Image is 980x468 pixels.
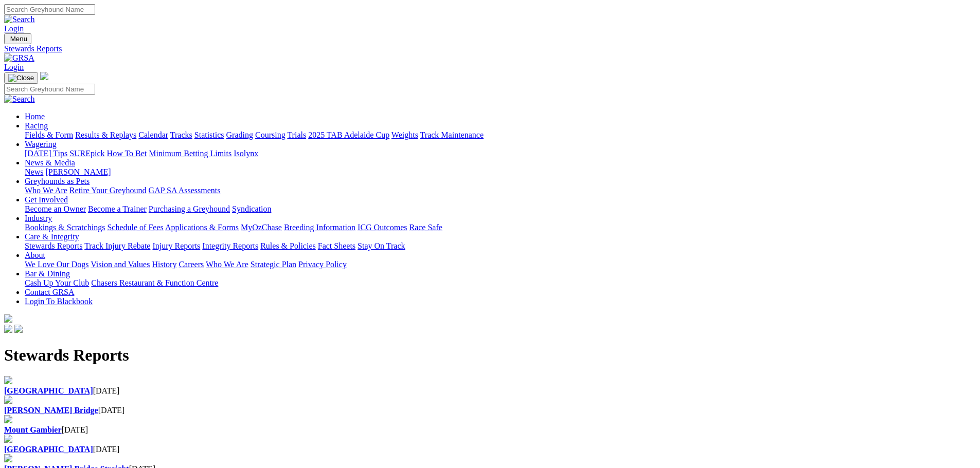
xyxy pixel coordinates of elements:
a: Injury Reports [152,241,200,250]
a: Cash Up Your Club [25,278,89,287]
a: Fields & Form [25,130,73,139]
a: Purchasing a Greyhound [149,204,230,213]
a: 2025 TAB Adelaide Cup [308,130,389,139]
div: [DATE] [4,445,976,454]
a: Statistics [194,130,224,139]
a: Become an Owner [25,204,86,213]
div: Industry [25,223,976,232]
a: [DATE] Tips [25,149,67,158]
a: Chasers Restaurant & Function Centre [91,278,218,287]
a: Schedule of Fees [107,223,163,232]
a: Racing [25,121,48,130]
div: News & Media [25,167,976,177]
a: Privacy Policy [298,260,347,269]
a: Retire Your Greyhound [69,186,147,195]
a: Applications & Forms [165,223,239,232]
a: Calendar [138,130,168,139]
div: Wagering [25,149,976,158]
a: Who We Are [25,186,67,195]
a: Integrity Reports [202,241,258,250]
a: Stewards Reports [4,44,976,53]
img: file-red.svg [4,396,12,404]
a: Login [4,63,24,71]
a: Stewards Reports [25,241,82,250]
a: Breeding Information [284,223,355,232]
img: Close [8,74,34,82]
a: Weights [391,130,418,139]
a: Trials [287,130,306,139]
a: Greyhounds as Pets [25,177,90,185]
a: Syndication [232,204,271,213]
img: facebook.svg [4,325,12,333]
div: [DATE] [4,425,976,435]
a: Fact Sheets [318,241,355,250]
a: ICG Outcomes [358,223,407,232]
a: Bar & Dining [25,269,70,278]
a: Race Safe [409,223,442,232]
a: Mount Gambier [4,425,62,434]
a: [PERSON_NAME] [45,167,111,176]
a: News & Media [25,158,75,167]
a: Become a Trainer [88,204,147,213]
a: Rules & Policies [260,241,316,250]
a: Grading [226,130,253,139]
img: file-red.svg [4,454,12,462]
img: twitter.svg [14,325,23,333]
a: Contact GRSA [25,288,74,296]
img: file-red.svg [4,435,12,443]
div: About [25,260,976,269]
a: Bookings & Scratchings [25,223,105,232]
button: Toggle navigation [4,33,31,44]
a: GAP SA Assessments [149,186,221,195]
a: Login [4,24,24,33]
a: How To Bet [107,149,147,158]
a: Track Maintenance [420,130,484,139]
a: News [25,167,43,176]
a: Tracks [170,130,192,139]
a: Results & Replays [75,130,136,139]
span: Menu [10,35,27,43]
a: Vision and Values [91,260,150,269]
button: Toggle navigation [4,72,38,84]
a: Careers [179,260,204,269]
img: GRSA [4,53,34,63]
a: [PERSON_NAME] Bridge [4,406,98,415]
a: [GEOGRAPHIC_DATA] [4,386,93,395]
a: About [25,251,45,259]
div: Care & Integrity [25,241,976,251]
a: Isolynx [234,149,258,158]
a: Wagering [25,140,57,148]
a: Home [25,112,45,121]
a: Coursing [255,130,286,139]
input: Search [4,84,95,95]
a: SUREpick [69,149,104,158]
img: Search [4,95,35,104]
img: Search [4,15,35,24]
a: Care & Integrity [25,232,79,241]
a: Industry [25,214,52,222]
a: [GEOGRAPHIC_DATA] [4,445,93,454]
div: [DATE] [4,386,976,396]
a: Stay On Track [358,241,405,250]
a: Strategic Plan [251,260,296,269]
div: Racing [25,130,976,140]
a: We Love Our Dogs [25,260,88,269]
img: file-red.svg [4,415,12,423]
img: logo-grsa-white.png [4,314,12,323]
div: Bar & Dining [25,278,976,288]
div: Get Involved [25,204,976,214]
a: Login To Blackbook [25,297,93,306]
a: Track Injury Rebate [84,241,150,250]
input: Search [4,4,95,15]
img: file-red.svg [4,376,12,384]
a: Minimum Betting Limits [149,149,231,158]
a: MyOzChase [241,223,282,232]
a: Who We Are [206,260,248,269]
div: Greyhounds as Pets [25,186,976,195]
div: [DATE] [4,406,976,415]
